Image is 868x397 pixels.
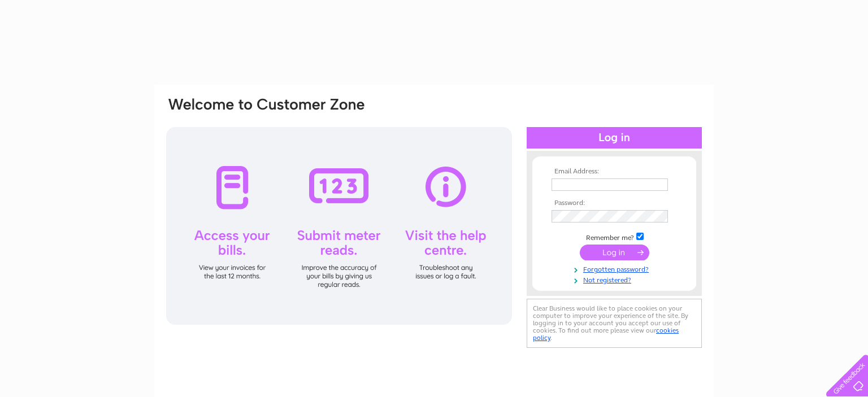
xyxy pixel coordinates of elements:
input: Submit [580,245,649,260]
td: Remember me? [549,231,680,242]
a: Forgotten password? [552,263,680,274]
div: Clear Business would like to place cookies on your computer to improve your experience of the sit... [527,299,702,348]
th: Email Address: [549,168,680,176]
a: cookies policy [533,326,679,342]
th: Password: [549,199,680,207]
a: Not registered? [552,274,680,285]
